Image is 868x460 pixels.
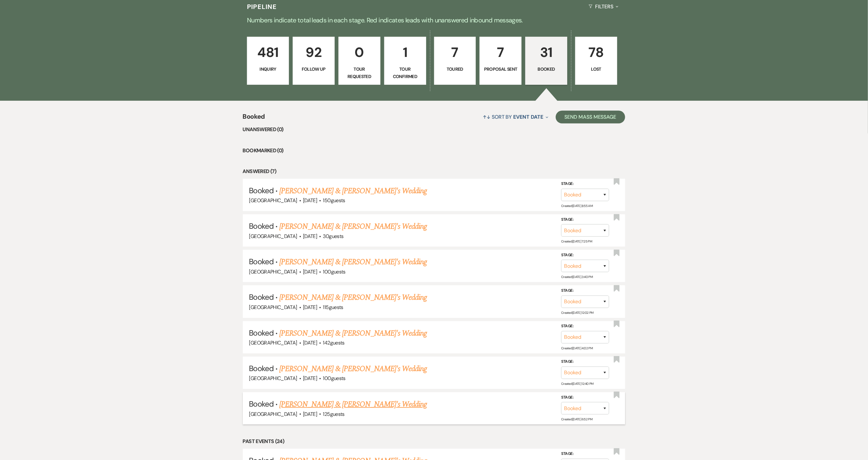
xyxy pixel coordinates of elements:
[251,66,285,73] p: Inquiry
[249,186,274,195] span: Booked
[243,167,625,176] li: Answered (7)
[243,147,625,155] li: Bookmarked (0)
[561,275,593,279] span: Created: [DATE] 3:40 PM
[579,42,613,63] p: 78
[323,411,345,417] span: 125 guests
[438,42,472,63] p: 7
[249,328,274,338] span: Booked
[247,2,277,11] h3: Pipeline
[249,197,297,204] span: [GEOGRAPHIC_DATA]
[303,375,317,382] span: [DATE]
[323,339,345,346] span: 142 guests
[514,114,543,120] span: Event Date
[279,399,427,410] a: [PERSON_NAME] & [PERSON_NAME]'s Wedding
[343,42,376,63] p: 0
[323,375,346,382] span: 100 guests
[561,358,609,365] label: Stage:
[249,339,297,346] span: [GEOGRAPHIC_DATA]
[204,15,665,25] p: Numbers indicate total leads in each stage. Red indicates leads with unanswered inbound messages.
[249,411,297,417] span: [GEOGRAPHIC_DATA]
[323,268,346,275] span: 100 guests
[247,37,289,85] a: 481Inquiry
[556,111,625,123] button: Send Mass Message
[575,37,617,85] a: 78Lost
[438,66,472,73] p: Toured
[530,66,563,73] p: Booked
[561,310,593,314] span: Created: [DATE] 12:02 PM
[279,221,427,232] a: [PERSON_NAME] & [PERSON_NAME]'s Wedding
[323,233,344,240] span: 30 guests
[243,437,625,446] li: Past Events (24)
[279,328,427,339] a: [PERSON_NAME] & [PERSON_NAME]'s Wedding
[343,66,376,80] p: Tour Requested
[561,382,593,386] span: Created: [DATE] 12:40 PM
[561,394,609,401] label: Stage:
[561,417,592,421] span: Created: [DATE] 6:52 PM
[483,114,490,120] span: ↑↓
[249,399,274,409] span: Booked
[303,197,317,204] span: [DATE]
[249,375,297,382] span: [GEOGRAPHIC_DATA]
[561,239,592,243] span: Created: [DATE] 7:25 PM
[338,37,380,85] a: 0Tour Requested
[303,339,317,346] span: [DATE]
[249,304,297,311] span: [GEOGRAPHIC_DATA]
[279,185,427,197] a: [PERSON_NAME] & [PERSON_NAME]'s Wedding
[293,37,335,85] a: 92Follow Up
[561,216,609,223] label: Stage:
[388,66,422,80] p: Tour Confirmed
[323,304,343,311] span: 115 guests
[251,42,285,63] p: 481
[303,268,317,275] span: [DATE]
[561,287,609,294] label: Stage:
[388,42,422,63] p: 1
[279,363,427,375] a: [PERSON_NAME] & [PERSON_NAME]'s Wedding
[249,221,274,231] span: Booked
[303,411,317,417] span: [DATE]
[243,112,265,125] span: Booked
[249,363,274,373] span: Booked
[249,257,274,266] span: Booked
[249,233,297,240] span: [GEOGRAPHIC_DATA]
[525,37,567,85] a: 31Booked
[561,180,609,187] label: Stage:
[561,204,593,208] span: Created: [DATE] 8:55 AM
[243,125,625,134] li: Unanswered (0)
[530,42,563,63] p: 31
[561,323,609,330] label: Stage:
[561,450,609,457] label: Stage:
[434,37,476,85] a: 7Toured
[323,197,345,204] span: 150 guests
[384,37,426,85] a: 1Tour Confirmed
[484,42,517,63] p: 7
[303,233,317,240] span: [DATE]
[249,268,297,275] span: [GEOGRAPHIC_DATA]
[561,252,609,259] label: Stage:
[579,66,613,73] p: Lost
[249,292,274,302] span: Booked
[480,37,522,85] a: 7Proposal Sent
[297,42,330,63] p: 92
[279,292,427,303] a: [PERSON_NAME] & [PERSON_NAME]'s Wedding
[484,66,517,73] p: Proposal Sent
[480,108,551,125] button: Sort By Event Date
[561,346,593,350] span: Created: [DATE] 4:02 PM
[303,304,317,311] span: [DATE]
[297,66,330,73] p: Follow Up
[279,256,427,268] a: [PERSON_NAME] & [PERSON_NAME]'s Wedding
